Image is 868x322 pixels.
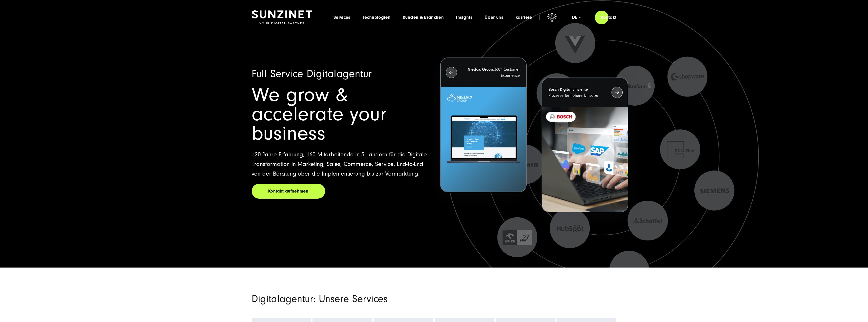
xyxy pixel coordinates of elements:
button: Niedax Group:360° Customer Experience Letztes Projekt von Niedax. Ein Laptop auf dem die Niedax W... [440,58,527,193]
p: +20 Jahre Erfahrung, 160 Mitarbeitende in 3 Ländern für die Digitale Transformation in Marketing,... [252,150,428,179]
img: BOSCH - Kundeprojekt - Digital Transformation Agentur SUNZINET [542,107,627,212]
a: Über uns [485,15,503,20]
img: SUNZINET Full Service Digital Agentur [252,10,312,25]
strong: Bosch Digital: [548,87,572,92]
p: Effiziente Prozesse für höhere Umsätze [548,86,602,99]
h2: Digitalagentur: Unsere Services [252,293,492,305]
a: Technologien [363,15,391,20]
a: Kontakt [595,10,623,25]
a: Services [334,15,350,20]
strong: Niedax Group: [468,67,494,72]
button: Bosch Digital:Effiziente Prozesse für höhere Umsätze BOSCH - Kundeprojekt - Digital Transformatio... [542,78,628,213]
a: Kunden & Branchen [403,15,444,20]
a: Kontakt aufnehmen [252,184,325,199]
h1: We grow & accelerate your business [252,85,428,143]
span: Full Service Digitalagentur [252,68,372,80]
div: de [572,15,581,20]
a: Karriere [515,15,532,20]
p: 360° Customer Experience [466,66,520,79]
a: Insights [456,15,472,20]
img: Letztes Projekt von Niedax. Ein Laptop auf dem die Niedax Website geöffnet ist, auf blauem Hinter... [441,87,526,192]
